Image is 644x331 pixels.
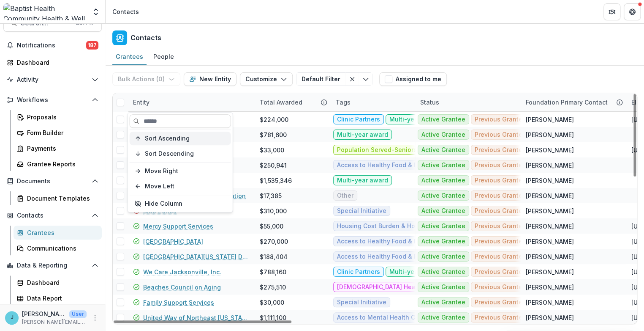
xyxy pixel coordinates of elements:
[526,237,574,246] div: [PERSON_NAME]
[27,294,95,303] div: Data Report
[150,50,177,63] div: People
[260,237,288,246] div: $270,000
[296,72,345,86] button: Default Filter
[260,176,292,185] div: $1,535,346
[3,259,102,272] button: Open Data & Reporting
[389,268,440,276] span: Multi-year award
[260,146,284,154] div: $33,000
[27,113,95,121] div: Proposals
[526,268,574,276] div: [PERSON_NAME]
[112,50,147,63] div: Grantees
[143,313,250,322] a: United Way of Northeast [US_STATE], Inc.
[359,72,372,86] button: Toggle menu
[337,177,388,184] span: Multi-year award
[421,146,465,154] span: Active Grantee
[521,93,626,111] div: Foundation Primary Contact
[130,197,231,210] button: Hide Column
[128,93,255,111] div: Entity
[421,268,465,276] span: Active Grantee
[90,313,100,323] button: More
[421,207,465,215] span: Active Grantee
[526,130,574,139] div: [PERSON_NAME]
[337,192,353,199] span: Other
[475,238,526,245] span: Previous Grantee
[415,93,521,111] div: Status
[145,135,190,142] span: Sort Ascending
[27,160,95,168] div: Grantee Reports
[475,314,526,321] span: Previous Grantee
[337,131,388,138] span: Multi-year award
[22,309,66,318] p: [PERSON_NAME]
[337,268,380,276] span: Clinic Partners
[260,252,288,261] div: $188,404
[14,110,102,124] a: Proposals
[526,313,574,322] div: [PERSON_NAME]
[112,7,139,16] div: Contacts
[475,131,526,138] span: Previous Grantee
[389,116,440,123] span: Multi-year award
[260,298,284,307] div: $30,000
[337,162,454,169] span: Access to Healthy Food & Food Security
[337,116,380,123] span: Clinic Partners
[260,313,286,322] div: $1,111,100
[145,150,194,157] span: Sort Descending
[526,115,574,124] div: [PERSON_NAME]
[143,298,214,307] a: Family Support Services
[90,3,102,20] button: Open entity switcher
[3,73,102,86] button: Open Activity
[3,93,102,107] button: Open Workflows
[14,276,102,290] a: Dashboard
[421,131,465,138] span: Active Grantee
[421,162,465,169] span: Active Grantee
[337,253,454,260] span: Access to Healthy Food & Food Security
[130,132,231,145] button: Sort Ascending
[27,144,95,153] div: Payments
[143,268,221,276] a: We Care Jacksonville, Inc.
[421,299,465,306] span: Active Grantee
[475,268,526,276] span: Previous Grantee
[526,298,574,307] div: [PERSON_NAME]
[3,55,102,69] a: Dashboard
[475,116,526,123] span: Previous Grantee
[421,116,465,123] span: Active Grantee
[17,76,88,83] span: Activity
[255,98,307,107] div: Total Awarded
[345,72,359,86] button: Clear filter
[526,191,574,200] div: [PERSON_NAME]
[421,238,465,245] span: Active Grantee
[27,228,95,237] div: Grantees
[109,6,142,18] nav: breadcrumb
[130,179,231,193] button: Move Left
[260,268,286,276] div: $788,160
[337,284,489,291] span: [DEMOGRAPHIC_DATA] Health Board Representation
[475,177,526,184] span: Previous Grantee
[150,49,177,65] a: People
[27,194,95,203] div: Document Templates
[3,209,102,222] button: Open Contacts
[421,253,465,260] span: Active Grantee
[475,223,526,230] span: Previous Grantee
[337,299,386,306] span: Special Initiative
[603,3,620,20] button: Partners
[27,244,95,253] div: Communications
[521,98,613,107] div: Foundation Primary Contact
[526,176,574,185] div: [PERSON_NAME]
[143,237,203,246] a: [GEOGRAPHIC_DATA]
[475,207,526,215] span: Previous Grantee
[14,141,102,155] a: Payments
[14,241,102,255] a: Communications
[3,39,102,52] button: Notifications187
[260,161,287,170] div: $250,941
[475,299,526,306] span: Previous Grantee
[379,72,447,86] button: Assigned to me
[260,115,288,124] div: $224,000
[17,42,86,49] span: Notifications
[526,252,574,261] div: [PERSON_NAME]
[331,93,415,111] div: Tags
[415,98,444,107] div: Status
[255,93,331,111] div: Total Awarded
[14,126,102,140] a: Form Builder
[475,146,526,154] span: Previous Grantee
